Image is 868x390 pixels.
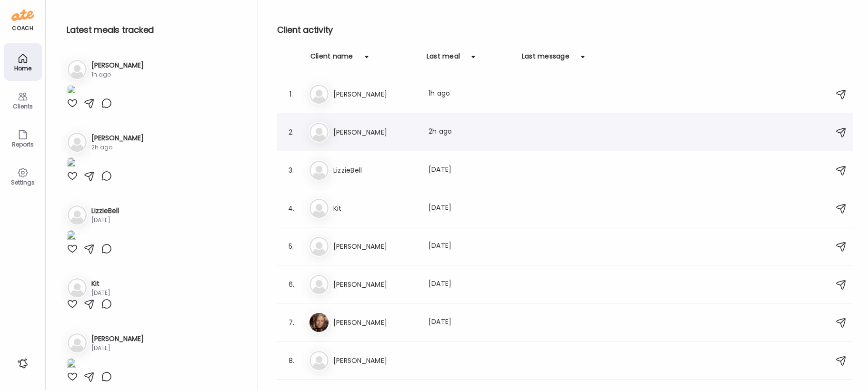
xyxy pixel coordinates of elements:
[309,275,329,294] img: bg-avatar-default.svg
[286,165,297,176] div: 3.
[333,279,417,290] h3: [PERSON_NAME]
[68,133,87,152] img: bg-avatar-default.svg
[6,103,40,109] div: Clients
[429,165,512,176] div: [DATE]
[286,88,297,100] div: 1.
[91,143,144,152] div: 2h ago
[91,70,144,79] div: 1h ago
[310,51,353,67] div: Client name
[309,199,329,218] img: bg-avatar-default.svg
[91,206,119,216] h3: LizzieBell
[309,85,329,104] img: bg-avatar-default.svg
[333,317,417,328] h3: [PERSON_NAME]
[91,216,119,224] div: [DATE]
[68,205,87,224] img: bg-avatar-default.svg
[286,355,297,366] div: 8.
[12,24,33,32] div: coach
[67,157,76,170] img: images%2F0bZeJzLFFJb47vB3rBPIhe4vc853%2F1TwQxlq4CKd4umoBzYX5%2FjQzN8wCTnZ6Bya3Janax_1080
[91,289,110,297] div: [DATE]
[91,334,144,344] h3: [PERSON_NAME]
[6,141,40,147] div: Reports
[286,127,297,138] div: 2.
[91,60,144,70] h3: [PERSON_NAME]
[91,344,144,352] div: [DATE]
[333,127,417,138] h3: [PERSON_NAME]
[68,60,87,79] img: bg-avatar-default.svg
[286,241,297,252] div: 5.
[67,358,76,371] img: images%2FwLDCV0Yo0SdkLtBXGdSQtpBwLWs1%2Ft1e7NSYcP9DLRSTHJO9c%2FXdE8bZAFIP91kgdIMr4g_1080
[333,165,417,176] h3: LizzieBell
[309,351,329,370] img: bg-avatar-default.svg
[286,279,297,290] div: 6.
[91,279,110,289] h3: Kit
[333,355,417,366] h3: [PERSON_NAME]
[309,313,329,332] img: avatars%2FtIPbLO6pnidXHlR633Nq3hqMQK92
[309,123,329,142] img: bg-avatar-default.svg
[67,230,76,243] img: images%2FcQy1YnpKk6MMVThXzXXKztfF7lu2%2FAbWFdEttwa0ZmGR93PSe%2FakL5TJftVrX7fTqnNkQB_1080
[68,278,87,297] img: bg-avatar-default.svg
[427,51,460,67] div: Last meal
[277,23,853,37] h2: Client activity
[429,279,512,290] div: [DATE]
[67,85,76,97] img: images%2FjlKpN8HQPXM6JuTFD9UZhwueXr73%2FF4RNA1IvPd9IR7H7n9Ca%2FkdiX2W36Z5LlHhDFo0VR_1080
[333,203,417,214] h3: Kit
[309,161,329,180] img: bg-avatar-default.svg
[91,133,144,143] h3: [PERSON_NAME]
[67,23,242,37] h2: Latest meals tracked
[429,317,512,328] div: [DATE]
[333,88,417,100] h3: [PERSON_NAME]
[522,51,569,67] div: Last message
[429,203,512,214] div: [DATE]
[429,88,512,100] div: 1h ago
[333,241,417,252] h3: [PERSON_NAME]
[6,179,40,185] div: Settings
[429,127,512,138] div: 2h ago
[286,203,297,214] div: 4.
[309,237,329,256] img: bg-avatar-default.svg
[429,241,512,252] div: [DATE]
[11,8,34,23] img: ate
[286,317,297,328] div: 7.
[68,333,87,352] img: bg-avatar-default.svg
[6,65,40,71] div: Home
